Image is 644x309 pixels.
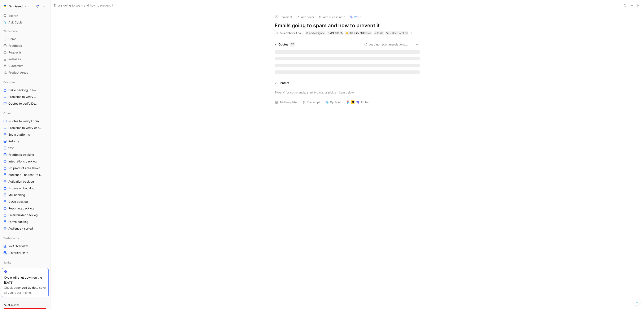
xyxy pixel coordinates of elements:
div: OMN-89095 [328,31,343,35]
a: Ask Cycle [2,19,49,26]
div: Sanity [2,259,49,266]
span: Problems to verify DeCo [8,95,39,99]
span: Requests [8,50,22,55]
span: Ask Cycle [8,20,22,25]
a: Email builder backlog [2,212,49,218]
span: Releases [8,57,21,61]
span: To do [377,31,383,35]
div: 🤔Usability / UX issue [345,31,372,35]
span: Home [8,37,16,41]
span: MO backlog [8,193,25,197]
a: Reforge [2,138,49,144]
a: Reporting backlog [2,205,49,212]
div: Cycle will shut down on the [DATE]. [4,275,46,285]
a: Releases [2,56,49,62]
div: Workspace [2,28,49,34]
div: Favorites [2,79,49,85]
span: Historical Data [8,251,28,255]
a: Problems to verify ecom platforms [2,125,49,131]
a: DeCo backlogOther [2,87,49,93]
a: Audience - sorted [2,225,49,232]
button: Add template [273,99,299,105]
span: test [8,146,14,150]
a: Customers [2,63,49,69]
span: Dashboards [3,236,19,240]
img: Omnisend [3,4,7,8]
a: Forms backlog [2,219,49,225]
span: Expansion backlog [8,186,34,190]
span: VoC Overview [8,244,28,248]
a: Problems to verify DeCo [2,94,49,100]
div: User-verified [392,31,408,35]
span: Problems to verify ecom platforms [8,126,44,130]
span: Feedback tracking [8,153,34,157]
div: AI queries [4,303,19,307]
div: DashboardsVoC OverviewHistorical Data [2,235,49,256]
span: Integrations backlog [8,159,37,164]
span: Ecom platforms [8,132,30,137]
div: To do [374,31,384,35]
a: Historical Data [2,250,49,256]
span: Write [354,15,361,19]
a: Expansion backlog [2,185,49,191]
a: Feedback tracking [2,152,49,158]
div: Search [2,13,49,19]
span: Favorites [3,80,16,84]
button: Loading recommendations... [364,42,408,47]
a: Quotes to verify DeCo [2,100,49,107]
button: Write [348,14,363,20]
div: Quotes57 [273,42,296,47]
span: DeCo backlog [8,88,36,92]
a: DeCo backlog [2,199,49,205]
a: Ecom platforms [2,131,49,138]
a: Home [2,36,49,42]
div: Usability / UX issue [345,31,371,35]
span: DeCo backlog [8,200,28,204]
a: test [2,145,49,151]
div: Check our to save all your data in time. [4,285,46,295]
span: Customers [8,64,23,68]
div: Sanity [2,259,49,267]
span: Product Areas [8,70,28,75]
a: Audience - no feature tag [2,172,49,178]
span: Reporting backlog [8,206,34,210]
span: Workspace [3,29,18,33]
span: Add assignee [309,31,325,35]
button: OmnisendOmnisend [2,3,28,9]
span: Other [30,89,36,92]
button: Add cover [295,14,316,20]
a: Requests [2,49,49,56]
span: Search [8,13,18,18]
div: Content [273,80,291,86]
a: export guide [18,286,36,289]
span: Other [3,111,11,115]
div: Deliverability & compliance [279,31,303,35]
button: Comment [273,14,294,20]
span: Reforge [8,139,19,143]
div: 57 [290,42,295,47]
div: OtherQuotes to verify Ecom platformsProblems to verify ecom platformsEcom platformsReforgetestFee... [2,110,49,232]
h1: Omnisend [9,4,23,8]
span: No product area (Unknowns) [8,166,43,170]
img: 🤔 [345,32,348,34]
a: Quotes to verify Ecom platforms [2,118,49,124]
span: Audience - no feature tag [8,173,43,177]
a: Feedback [2,43,49,49]
div: Content [278,80,289,86]
div: Other [2,110,49,116]
span: Quotes to verify Ecom platforms [8,119,44,123]
span: Email builder backlog [8,213,38,217]
a: VoC Overview [2,243,49,249]
span: Audience - sorted [8,226,33,231]
button: Cycle AI [323,99,343,105]
a: MO backlog [2,192,49,198]
span: Emails going to spam and how to prevent it [54,3,113,8]
span: Feedback [8,44,22,48]
span: Activation backlog [8,179,34,184]
a: Activation backlog [2,178,49,185]
span: Forms backlog [8,220,29,224]
span: Sanity [3,260,11,265]
h1: Emails going to spam and how to prevent it [275,22,420,29]
button: Transcript [300,99,322,105]
div: Dashboards [2,235,49,241]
